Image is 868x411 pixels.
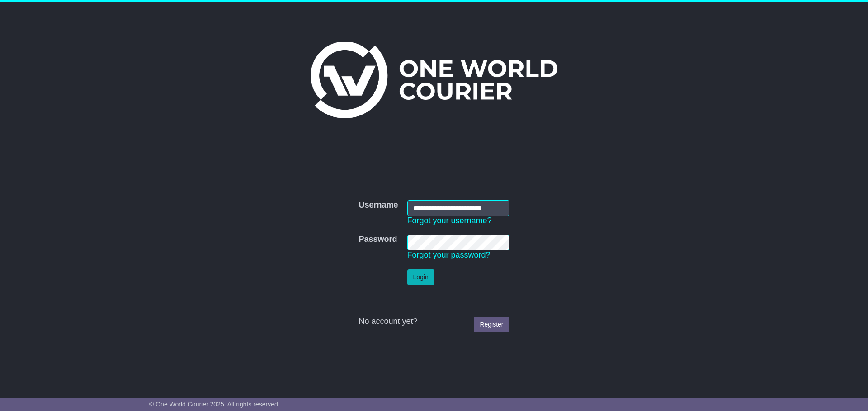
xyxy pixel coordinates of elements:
label: Password [359,235,397,245]
a: Forgot your password? [407,250,491,259]
button: Login [407,269,434,285]
a: Register [474,317,509,332]
label: Username [359,200,398,210]
div: No account yet? [359,317,509,327]
img: One World [311,42,557,118]
a: Forgot your username? [407,216,492,225]
span: © One World Courier 2025. All rights reserved. [149,401,280,408]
